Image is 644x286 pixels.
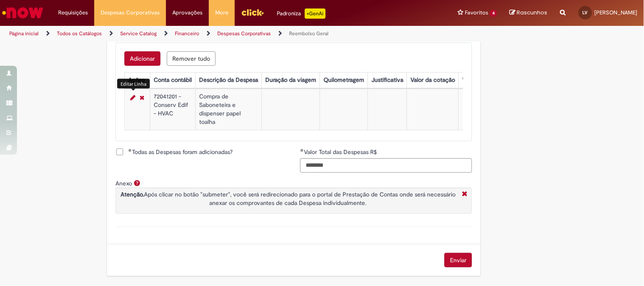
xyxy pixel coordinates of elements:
[9,30,39,37] a: Página inicial
[128,149,132,152] span: Obrigatório Preenchido
[490,10,497,17] span: 4
[115,179,132,187] label: Anexo
[407,72,459,88] th: Valor da cotação
[125,72,150,88] th: Ações
[172,8,202,17] span: Aprovações
[444,253,472,267] button: Enviar
[510,9,548,17] a: Rascunhos
[320,72,368,88] th: Quilometragem
[583,10,588,15] span: LV
[196,72,262,88] th: Descrição da Despesa
[58,8,88,17] span: Requisições
[128,148,233,156] span: Todas as Despesas foram adicionadas?
[368,72,407,88] th: Justificativa
[304,148,379,156] span: Valor Total das Despesas R$
[241,6,264,19] img: click_logo_yellow_360x200.png
[132,179,142,186] span: Ajuda para Anexo
[215,8,228,17] span: More
[262,72,320,88] th: Duração da viagem
[117,79,150,89] div: Editar Linha
[167,51,216,66] button: Remove all rows for Despesas de Reembolso Geral
[1,4,45,21] img: ServiceNow
[128,93,138,103] a: Editar Linha 1
[459,72,504,88] th: Valor por Litro
[300,158,472,173] input: Valor Total das Despesas R$
[460,190,470,199] i: Fechar More information Por anexo
[300,149,304,152] span: Obrigatório Preenchido
[150,72,196,88] th: Conta contábil
[118,190,458,207] p: Após clicar no botão "submeter", você será redirecionado para o portal de Prestação de Contas ond...
[196,89,262,130] td: Compra de Saboneteira e dispenser papel toalha
[289,30,329,37] a: Reembolso Geral
[217,30,271,37] a: Despesas Corporativas
[121,191,144,198] strong: Atenção.
[57,30,102,37] a: Todos os Catálogos
[517,8,548,17] span: Rascunhos
[120,30,157,37] a: Service Catalog
[150,89,196,130] td: 72041201 - Conserv Edif - HVAC
[277,8,326,19] div: Padroniza
[6,26,423,42] ul: Trilhas de página
[101,8,160,17] span: Despesas Corporativas
[175,30,199,37] a: Financeiro
[138,93,146,103] a: Remover linha 1
[595,9,638,16] span: [PERSON_NAME]
[465,8,488,17] span: Favoritos
[124,51,160,66] button: Add a row for Despesas de Reembolso Geral
[305,8,326,19] p: +GenAi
